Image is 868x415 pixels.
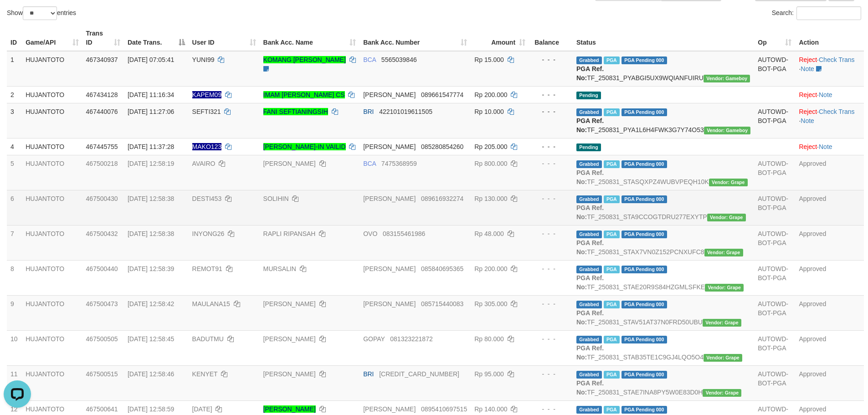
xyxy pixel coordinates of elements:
[363,370,374,378] span: BRI
[801,65,814,72] a: Note
[703,319,741,327] span: Vendor URL: https://settle31.1velocity.biz
[819,143,832,150] a: Note
[576,274,604,291] b: PGA Ref. No:
[704,354,742,362] span: Vendor URL: https://settle31.1velocity.biz
[573,103,754,138] td: TF_250831_PYA1L6H4FWK3G7Y74O53
[22,86,82,103] td: HUJANTOTO
[86,195,118,202] span: 467500430
[576,65,604,82] b: PGA Ref. No:
[86,56,118,63] span: 467340937
[801,117,814,124] a: Note
[128,265,174,272] span: [DATE] 12:58:39
[621,195,667,203] span: PGA Pending
[576,266,602,273] span: Grabbed
[533,194,569,203] div: - - -
[474,195,507,202] span: Rp 130.000
[576,204,604,220] b: PGA Ref. No:
[128,108,174,115] span: [DATE] 11:27:06
[7,86,22,103] td: 2
[474,56,504,63] span: Rp 15.000
[22,330,82,365] td: HUJANTOTO
[192,160,216,167] span: AVAIRO
[379,108,432,115] span: Copy 422101019611505 to clipboard
[263,143,346,150] a: [PERSON_NAME]-IN VAILID
[604,371,620,379] span: Marked by aeorahmat
[799,143,817,150] a: Reject
[754,51,795,87] td: AUTOWD-BOT-PGA
[529,25,573,51] th: Balance
[795,51,864,87] td: · ·
[604,406,620,414] span: Marked by aeorianda
[576,336,602,343] span: Grabbed
[604,301,620,308] span: Marked by aeorianda
[263,91,345,98] a: IMAM [PERSON_NAME] CS
[22,138,82,155] td: HUJANTOTO
[621,231,667,238] span: PGA Pending
[363,195,416,202] span: [PERSON_NAME]
[754,330,795,365] td: AUTOWD-BOT-PGA
[7,225,22,260] td: 7
[704,249,743,256] span: Vendor URL: https://settle31.1velocity.biz
[533,334,569,343] div: - - -
[363,265,416,272] span: [PERSON_NAME]
[573,260,754,295] td: TF_250831_STAE20R9S84HZGMLSFKE
[573,51,754,87] td: TF_250831_PYABGI5UX9WQIANFUIRU
[795,25,864,51] th: Action
[263,230,316,237] a: RAPLI RIPANSAH
[621,371,667,379] span: PGA Pending
[474,265,507,272] span: Rp 200.000
[795,295,864,330] td: Approved
[7,260,22,295] td: 8
[192,265,222,272] span: REMOT91
[363,405,416,413] span: [PERSON_NAME]
[86,108,118,115] span: 467440076
[573,190,754,225] td: TF_250831_STA9CCOGTDRU277EXYTP
[381,56,417,63] span: Copy 5565039846 to clipboard
[128,300,174,307] span: [DATE] 12:58:42
[192,300,230,307] span: MAULANA15
[128,195,174,202] span: [DATE] 12:58:38
[533,369,569,379] div: - - -
[192,143,222,150] span: Nama rekening ada tanda titik/strip, harap diedit
[7,190,22,225] td: 6
[709,179,748,186] span: Vendor URL: https://settle31.1velocity.biz
[263,405,316,413] a: [PERSON_NAME]
[474,160,507,167] span: Rp 800.000
[703,389,741,397] span: Vendor URL: https://settle31.1velocity.biz
[4,4,31,31] button: Open LiveChat chat widget
[573,25,754,51] th: Status
[772,6,861,20] label: Search:
[263,160,316,167] a: [PERSON_NAME]
[421,91,463,98] span: Copy 089661547774 to clipboard
[363,56,376,63] span: BCA
[621,266,667,273] span: PGA Pending
[421,195,463,202] span: Copy 089616932274 to clipboard
[796,6,861,20] input: Search:
[754,103,795,138] td: AUTOWD-BOT-PGA
[474,300,507,307] span: Rp 305.000
[363,91,416,98] span: [PERSON_NAME]
[421,300,463,307] span: Copy 085715440083 to clipboard
[192,56,215,63] span: YUNI99
[7,295,22,330] td: 9
[421,265,463,272] span: Copy 085840695365 to clipboard
[128,56,174,63] span: [DATE] 07:05:41
[474,91,507,98] span: Rp 200.000
[604,160,620,168] span: Marked by aeorahmat
[86,230,118,237] span: 467500432
[533,90,569,99] div: - - -
[819,108,855,115] a: Check Trans
[192,195,222,202] span: DESTI453
[576,371,602,379] span: Grabbed
[819,91,832,98] a: Note
[22,260,82,295] td: HUJANTOTO
[192,405,212,413] span: [DATE]
[795,225,864,260] td: Approved
[576,231,602,238] span: Grabbed
[86,91,118,98] span: 467434128
[7,25,22,51] th: ID
[533,142,569,151] div: - - -
[604,266,620,273] span: Marked by aeorianda
[474,370,504,378] span: Rp 95.000
[124,25,189,51] th: Date Trans.: activate to sort column descending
